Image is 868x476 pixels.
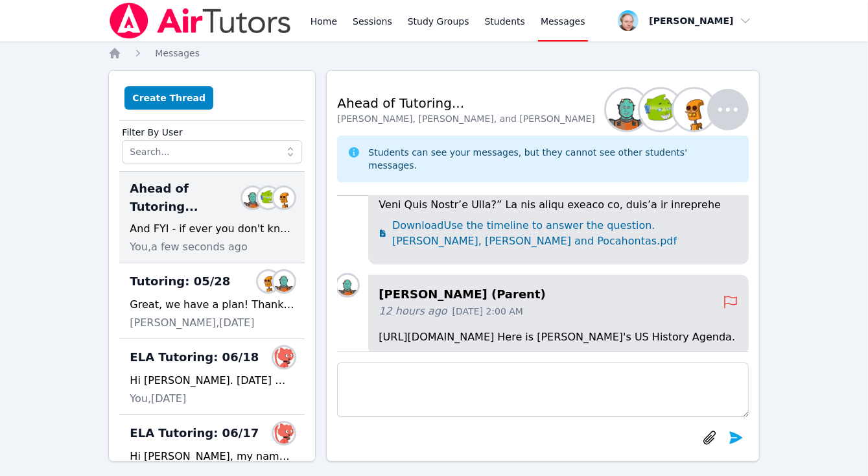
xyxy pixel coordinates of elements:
img: Shelley Warneck [337,275,358,296]
img: Shelley Warneck [242,187,263,208]
img: Shelley Warneck [606,89,648,130]
nav: Breadcrumb [108,47,759,60]
span: ELA Tutoring: 06/17 [130,424,259,442]
span: Tutoring: 05/28 [130,272,230,291]
img: Evan Warneck [258,187,279,208]
img: Nathan Warneck [274,187,294,208]
div: And FYI - if ever you don't know, or don't have anything to work on, I don't expect advance warni... [130,221,294,237]
span: [DATE] 2:00 AM [452,305,523,318]
a: Messages [155,47,200,60]
span: Ahead of Tutoring... [130,180,248,216]
span: ELA Tutoring: 06/18 [130,348,259,366]
img: Robert Pope [274,423,294,444]
div: Students can see your messages, but they cannot see other students' messages. [368,146,738,172]
div: Tutoring: 05/28Nathan WarneckShelley WarneckGreat, we have a plan! Thanks [PERSON_NAME].[PERSON_N... [119,263,305,339]
div: Great, we have a plan! Thanks [PERSON_NAME]. [130,297,294,313]
span: 12 hours ago [379,303,447,319]
span: Messages [155,48,200,58]
input: Search... [122,140,302,163]
span: You, [DATE] [130,391,186,407]
a: DownloadUse the timeline to answer the question. [PERSON_NAME], [PERSON_NAME] and Pocahontas.pdf [379,218,738,249]
button: Shelley WarneckEvan WarneckNathan Warneck [614,89,749,130]
span: [PERSON_NAME], [DATE] [130,315,254,331]
p: [URL][DOMAIN_NAME] Here is [PERSON_NAME]'s US History Agenda. [379,329,738,345]
div: Hi [PERSON_NAME], my name is [PERSON_NAME] and I am going to be your ELA tutor for the next two w... [130,449,294,464]
span: Download Use the timeline to answer the question. [PERSON_NAME], [PERSON_NAME] and Pocahontas.pdf [392,218,738,249]
h4: [PERSON_NAME] (Parent) [379,285,722,303]
div: ELA Tutoring: 06/18Robert PopeHi [PERSON_NAME]. [DATE] marks our second day of tutoring. I am awa... [119,339,305,415]
span: Messages [541,15,585,28]
div: [PERSON_NAME], [PERSON_NAME], and [PERSON_NAME] [337,112,594,125]
img: Nathan Warneck [674,89,715,130]
span: You, a few seconds ago [130,239,247,255]
label: Filter By User [122,121,302,140]
div: Ahead of Tutoring...Shelley WarneckEvan WarneckNathan WarneckAnd FYI - if ever you don't know, or... [119,172,305,263]
img: Shelley Warneck [274,271,294,292]
img: Nathan Warneck [258,271,279,292]
img: Air Tutors [108,3,292,39]
button: Create Thread [124,86,213,110]
div: Hi [PERSON_NAME]. [DATE] marks our second day of tutoring. I am awaiting you in the cloud room, s... [130,373,294,388]
img: Robert Pope [274,347,294,368]
h2: Ahead of Tutoring... [337,94,594,112]
img: Evan Warneck [640,89,681,130]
